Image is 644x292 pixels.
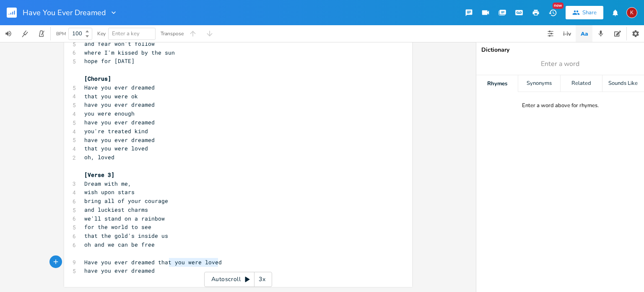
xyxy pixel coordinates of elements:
[84,215,165,222] span: we'll stand on a rainbow
[84,40,155,47] span: and fear won't follow
[56,32,66,36] div: BPM
[476,75,518,92] div: Rhymes
[518,75,560,92] div: Synonyms
[112,30,140,37] span: Enter a key
[626,3,637,22] button: K
[84,197,168,205] span: bring all of your courage
[84,145,148,152] span: that you were loved
[204,272,272,287] div: Autoscroll
[254,272,270,287] div: 3x
[84,84,155,91] span: Have you ever dreamed
[522,102,599,109] div: Enter a word above for rhymes.
[566,6,603,19] button: Share
[582,9,597,16] div: Share
[541,59,579,69] span: Enter a word
[84,127,148,135] span: you're treated kind
[626,7,637,18] div: kerynlee24
[84,136,155,144] span: have you ever dreamed
[84,57,135,65] span: hope for [DATE]
[84,92,138,100] span: that you were ok
[84,232,168,239] span: that the gold's inside us
[84,49,175,56] span: where I'm kissed by the sun
[84,75,111,82] span: [Chorus]
[481,47,639,53] div: Dictionary
[602,75,644,92] div: Sounds Like
[84,267,155,274] span: have you ever dreamed
[553,3,563,9] div: New
[97,31,106,36] div: Key
[84,110,135,117] span: you were enough
[84,153,114,161] span: oh, loved
[544,5,561,20] button: New
[84,171,114,179] span: [Verse 3]
[84,180,131,187] span: Dream with me,
[561,75,602,92] div: Related
[84,223,151,231] span: for the world to see
[161,31,184,36] div: Transpose
[23,9,106,16] span: Have You Ever Dreamed
[84,118,155,126] span: have you ever dreamed
[84,241,155,248] span: oh and we can be free
[84,101,155,108] span: have you ever dreamed
[84,188,135,196] span: wish upon stars
[84,206,148,213] span: and luckiest charms
[84,258,222,266] span: Have you ever dreamed that you were loved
